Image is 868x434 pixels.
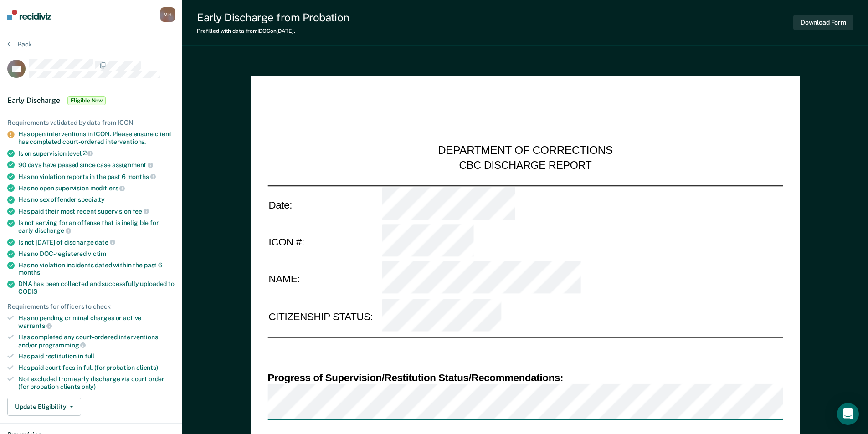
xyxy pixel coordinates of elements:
[18,161,175,169] div: 90 days have passed since case
[18,261,175,277] div: Has no violation incidents dated within the past 6
[18,322,52,329] span: warrants
[837,403,859,425] div: Open Intercom Messenger
[438,144,613,158] div: DEPARTMENT OF CORRECTIONS
[18,364,175,372] div: Has paid court fees in full (for probation
[78,196,105,203] span: specialty
[18,288,37,295] span: CODIS
[18,352,175,360] div: Has paid restitution in
[7,10,51,20] img: Recidiviz
[793,15,853,30] button: Download Form
[39,342,86,349] span: programming
[88,250,106,257] span: victim
[7,303,175,311] div: Requirements for officers to check
[18,184,175,192] div: Has no open supervision
[267,371,783,384] div: Progress of Supervision/Restitution Status/Recommendations:
[267,298,381,335] td: CITIZENSHIP STATUS:
[82,383,96,390] span: only)
[197,11,349,24] div: Early Discharge from Probation
[18,280,175,296] div: DNA has been collected and successfully uploaded to
[85,352,94,360] span: full
[197,28,349,34] div: Prefilled with data from IDOC on [DATE] .
[18,333,175,349] div: Has completed any court-ordered interventions and/or
[90,184,125,192] span: modifiers
[67,96,106,105] span: Eligible Now
[7,119,175,127] div: Requirements validated by data from ICON
[7,96,60,105] span: Early Discharge
[18,269,40,276] span: months
[267,223,381,260] td: ICON #:
[160,7,175,22] div: M H
[133,208,149,215] span: fee
[7,40,32,48] button: Back
[459,158,591,172] div: CBC DISCHARGE REPORT
[18,196,175,204] div: Has no sex offender
[83,149,93,157] span: 2
[267,260,381,298] td: NAME:
[18,173,175,181] div: Has no violation reports in the past 6
[95,239,115,246] span: date
[160,7,175,22] button: MH
[18,130,175,146] div: Has open interventions in ICON. Please ensure client has completed court-ordered interventions.
[112,161,153,168] span: assignment
[18,207,175,215] div: Has paid their most recent supervision
[127,173,156,180] span: months
[18,219,175,235] div: Is not serving for an offense that is ineligible for early
[7,398,81,416] button: Update Eligibility
[35,227,71,234] span: discharge
[136,364,158,371] span: clients)
[18,149,175,158] div: Is on supervision level
[18,238,175,246] div: Is not [DATE] of discharge
[18,314,175,330] div: Has no pending criminal charges or active
[267,185,381,223] td: Date:
[18,375,175,391] div: Not excluded from early discharge via court order (for probation clients
[18,250,175,258] div: Has no DOC-registered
